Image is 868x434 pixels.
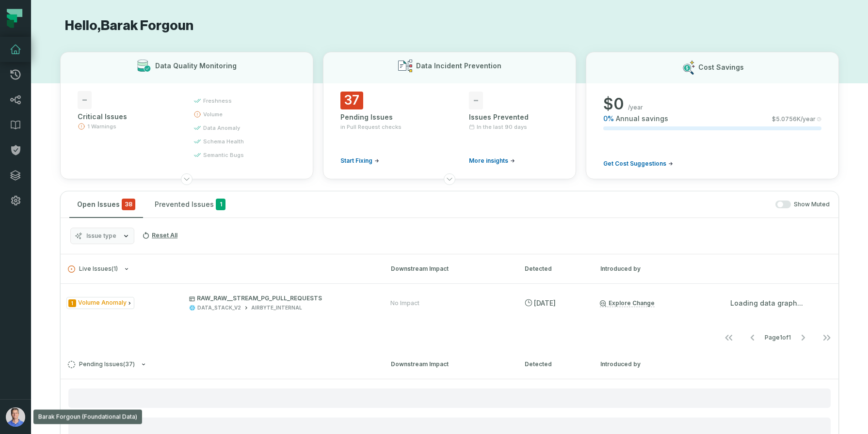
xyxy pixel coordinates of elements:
[717,328,838,347] ul: Page 1 of 1
[469,112,559,122] div: Issues Prevented
[600,299,655,307] a: Explore Change
[603,160,673,168] a: Get Cost Suggestions
[477,123,527,131] span: In the last 90 days
[66,297,134,309] span: Issue Type
[390,299,419,307] div: No Impact
[87,123,116,130] span: 1 Warnings
[741,328,764,347] button: Go to previous page
[340,112,430,122] div: Pending Issues
[61,283,838,349] div: Live Issues(1)
[628,104,643,111] span: /year
[197,304,241,311] div: DATA_STACK_V2
[68,265,118,273] span: Live Issues ( 1 )
[469,92,483,109] span: -
[189,294,373,302] p: RAW_RAW__STREAM_PG_PULL_REQUESTS
[340,92,363,109] span: 37
[68,265,373,273] button: Live Issues(1)
[251,304,302,311] div: AIRBYTE_INTERNAL
[525,264,583,273] div: Detected
[600,264,688,273] div: Introduced by
[70,228,134,244] button: Issue type
[68,361,373,368] button: Pending Issues(37)
[603,94,624,114] span: $ 0
[68,361,135,368] span: Pending Issues ( 37 )
[203,138,244,145] span: schema health
[586,52,839,179] button: Cost Savings$0/year0%Annual savings$5.0756K/yearGet Cost Suggestions
[78,91,92,109] span: -
[600,360,688,369] div: Introduced by
[69,191,143,217] button: Open Issues
[237,201,830,209] div: Show Muted
[698,62,744,72] h3: Cost Savings
[147,191,233,217] button: Prevented Issues
[616,114,668,124] span: Annual savings
[78,112,176,122] div: Critical Issues
[216,199,225,210] span: 1
[61,328,838,347] nav: pagination
[138,228,181,243] button: Reset All
[122,199,135,210] span: critical issues and errors combined
[534,299,556,307] relative-time: Aug 19, 2025, 4:28 AM GMT+3
[603,114,614,124] span: 0 %
[203,110,223,118] span: volume
[60,17,839,34] h1: Hello, Barak Forgoun
[6,407,25,427] img: avatar of Barak Forgoun
[340,157,372,165] span: Start Fixing
[60,52,313,179] button: Data Quality Monitoring-Critical Issues1 Warningsfreshnessvolumedata anomalyschema healthsemantic...
[203,97,232,105] span: freshness
[772,115,816,123] span: $ 5.0756K /year
[391,264,507,273] div: Downstream Impact
[815,328,838,347] button: Go to last page
[791,328,815,347] button: Go to next page
[525,360,583,369] div: Detected
[416,61,501,71] h3: Data Incident Prevention
[203,124,240,132] span: data anomaly
[86,232,116,240] span: Issue type
[323,52,576,179] button: Data Incident Prevention37Pending Issuesin Pull Request checksStart Fixing-Issues PreventedIn the...
[730,298,803,308] p: Loading data graph...
[340,123,402,131] span: in Pull Request checks
[155,61,237,71] h3: Data Quality Monitoring
[340,157,379,165] a: Start Fixing
[469,157,515,165] a: More insights
[33,410,142,424] div: Barak Forgoun (Foundational Data)
[391,360,507,369] div: Downstream Impact
[469,157,508,165] span: More insights
[603,160,666,168] span: Get Cost Suggestions
[68,299,76,307] span: Severity
[203,151,244,159] span: semantic bugs
[717,328,740,347] button: Go to first page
